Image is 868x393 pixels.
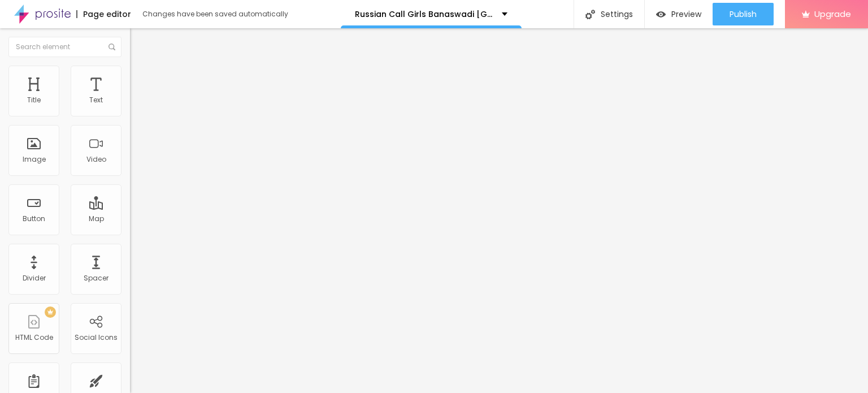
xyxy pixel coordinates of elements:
div: Text [89,96,103,104]
div: Social Icons [75,334,118,342]
input: Search element [8,37,121,57]
img: Icone [108,44,115,50]
img: view-1.svg [656,10,666,19]
span: Preview [671,10,701,19]
img: Icone [585,10,595,19]
div: Video [86,156,106,163]
button: Publish [713,3,774,25]
div: Page editor [76,10,131,18]
div: Image [23,156,46,163]
p: Russian Call Girls Banaswadi [GEOGRAPHIC_DATA] Escorts 100% Full Satisfaction [355,10,493,18]
button: Preview [645,3,713,25]
span: Publish [730,10,757,19]
div: Divider [23,274,46,282]
div: Title [27,96,41,104]
span: Upgrade [814,9,851,19]
div: Changes have been saved automatically [142,11,288,18]
div: Spacer [84,274,108,282]
div: Map [89,215,104,223]
iframe: Editor [130,28,868,393]
div: Button [23,215,45,223]
div: HTML Code [15,334,53,342]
